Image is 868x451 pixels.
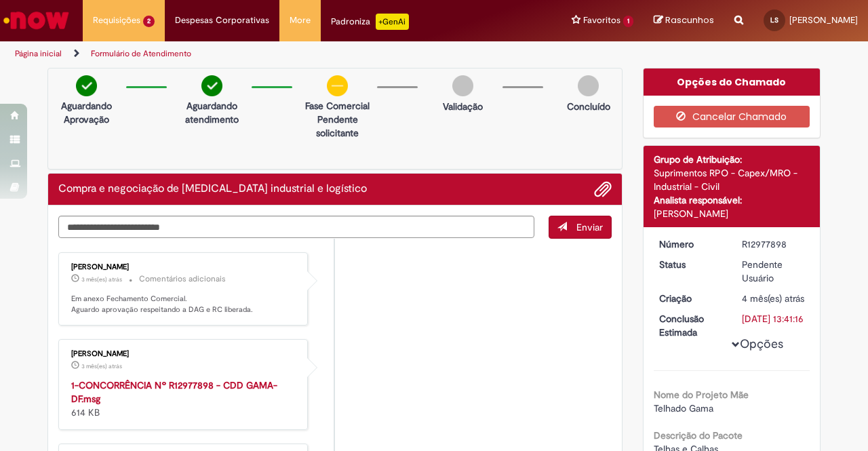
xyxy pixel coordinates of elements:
[594,180,612,198] button: Adicionar anexos
[789,14,858,26] span: [PERSON_NAME]
[71,294,297,315] p: Em anexo Fechamento Comercial. Aguardo aprovação respeitando a DAG e RC liberada.
[742,312,805,326] div: [DATE] 13:41:16
[742,258,805,285] div: Pendente Usuário
[742,292,805,305] div: 25/04/2025 10:57:36
[179,99,245,126] p: Aguardando atendimento
[654,106,810,128] button: Cancelar Chamado
[81,275,122,283] time: 21/05/2025 17:33:19
[71,350,297,358] div: [PERSON_NAME]
[58,216,534,238] textarea: Digite sua mensagem aqui...
[452,75,473,96] img: img-circle-grey.png
[376,14,409,30] p: +GenAi
[742,237,805,251] div: R12977898
[649,292,732,305] dt: Criação
[81,275,122,283] span: 3 mês(es) atrás
[742,292,804,305] time: 25/04/2025 10:57:36
[742,292,804,305] span: 4 mês(es) atrás
[644,68,821,96] div: Opções do Chamado
[665,14,714,26] span: Rascunhos
[549,216,612,239] button: Enviar
[654,153,810,166] div: Grupo de Atribuição:
[1,7,71,34] img: ServiceNow
[654,389,749,401] b: Nome do Projeto Mãe
[15,48,62,59] a: Página inicial
[649,237,732,251] dt: Número
[649,312,732,339] dt: Conclusão Estimada
[58,183,367,195] h2: Compra e negociação de Capex industrial e logístico Histórico de tíquete
[143,16,155,27] span: 2
[654,429,743,442] b: Descrição do Pacote
[201,75,222,96] img: check-circle-green.png
[54,99,119,126] p: Aguardando Aprovação
[71,379,277,405] a: 1-CONCORRÊNCIA Nº R12977898 - CDD GAMA-DF.msg
[443,100,483,113] p: Validação
[654,166,810,193] div: Suprimentos RPO - Capex/MRO - Industrial - Civil
[623,16,633,27] span: 1
[576,221,603,233] span: Enviar
[81,362,122,370] time: 21/05/2025 17:32:24
[327,75,348,96] img: circle-minus.png
[175,14,269,27] span: Despesas Corporativas
[770,16,778,24] span: LS
[76,75,97,96] img: check-circle-green.png
[304,99,370,113] p: Fase Comercial
[654,14,714,27] a: Rascunhos
[567,100,610,113] p: Concluído
[654,207,810,220] div: [PERSON_NAME]
[649,258,732,271] dt: Status
[71,263,297,271] div: [PERSON_NAME]
[578,75,599,96] img: img-circle-grey.png
[81,362,122,370] span: 3 mês(es) atrás
[93,14,140,27] span: Requisições
[10,41,568,66] ul: Trilhas de página
[304,113,370,140] p: Pendente solicitante
[91,48,191,59] a: Formulário de Atendimento
[71,378,297,419] div: 614 KB
[654,402,713,414] span: Telhado Gama
[139,273,226,285] small: Comentários adicionais
[654,193,810,207] div: Analista responsável:
[331,14,409,30] div: Padroniza
[583,14,620,27] span: Favoritos
[290,14,311,27] span: More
